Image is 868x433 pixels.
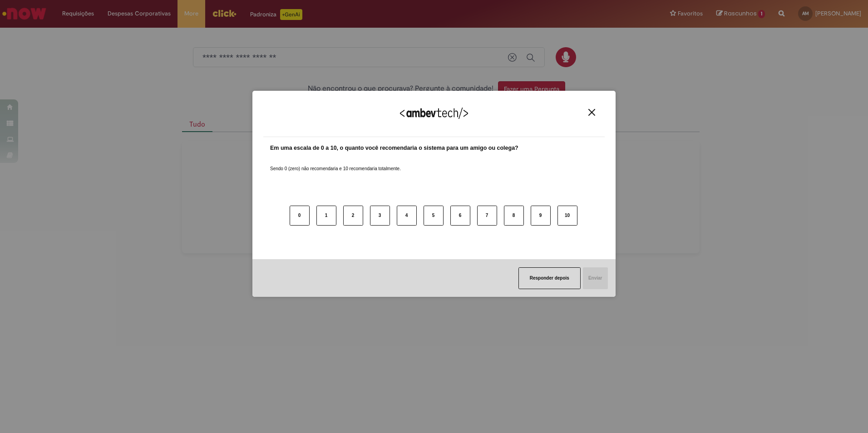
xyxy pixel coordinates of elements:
[518,267,581,289] button: Responder depois
[531,206,551,226] button: 9
[370,206,390,226] button: 3
[424,206,444,226] button: 5
[270,155,401,172] label: Sendo 0 (zero) não recomendaria e 10 recomendaria totalmente.
[588,109,595,116] img: Close
[477,206,497,226] button: 7
[450,206,470,226] button: 6
[270,144,518,153] label: Em uma escala de 0 a 10, o quanto você recomendaria o sistema para um amigo ou colega?
[343,206,363,226] button: 2
[504,206,524,226] button: 8
[557,206,577,226] button: 10
[400,108,468,119] img: Logo Ambevtech
[586,108,598,116] button: Close
[397,206,417,226] button: 4
[290,206,310,226] button: 0
[316,206,336,226] button: 1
